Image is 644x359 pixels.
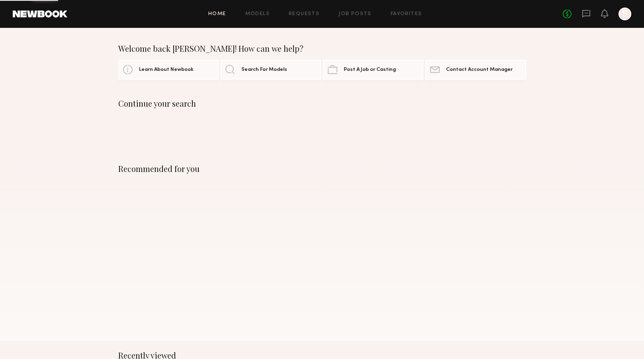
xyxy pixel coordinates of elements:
a: Home [208,12,226,17]
div: Continue your search [118,99,526,108]
span: Learn About Newbook [139,67,194,72]
span: Post A Job or Casting [344,67,396,72]
span: Contact Account Manager [446,67,513,72]
a: Models [245,12,270,17]
a: Post A Job or Casting [323,60,423,80]
a: Search For Models [221,60,321,80]
a: Requests [289,12,319,17]
a: S [619,8,631,20]
span: Search For Models [241,67,287,72]
a: Learn About Newbook [118,60,219,80]
div: Recommended for you [118,164,526,174]
a: Job Posts [339,12,372,17]
a: Contact Account Manager [425,60,526,80]
div: Welcome back [PERSON_NAME]! How can we help? [118,44,526,53]
a: Favorites [391,12,422,17]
